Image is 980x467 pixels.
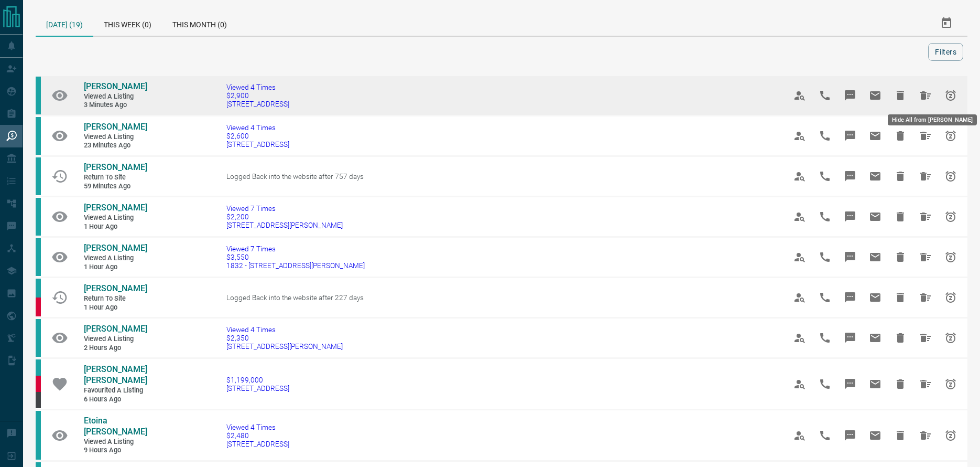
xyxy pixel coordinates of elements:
[812,83,837,108] span: Call
[226,204,343,229] a: Viewed 7 Times$2,200[STREET_ADDRESS][PERSON_NAME]
[913,83,938,108] span: Hide All from Aisha Aliyu
[913,285,938,310] span: Hide All from Abhishek Attri
[226,384,289,392] span: [STREET_ADDRESS]
[787,423,812,448] span: View Profile
[84,141,147,150] span: 23 minutes ago
[36,157,41,195] div: condos.ca
[36,279,41,298] div: condos.ca
[888,83,913,108] span: Hide
[84,214,147,222] span: Viewed a Listing
[837,245,863,270] span: Message
[226,213,343,221] span: $2,200
[84,182,147,191] span: 59 minutes ago
[888,114,977,125] div: Hide All from [PERSON_NAME]
[84,173,147,182] span: Return to Site
[226,221,343,229] span: [STREET_ADDRESS][PERSON_NAME]
[84,162,147,173] a: [PERSON_NAME]
[787,123,812,148] span: View Profile
[812,423,837,448] span: Call
[888,164,913,189] span: Hide
[938,204,963,229] span: Snooze
[84,344,147,353] span: 2 hours ago
[84,283,147,293] span: [PERSON_NAME]
[888,123,913,148] span: Hide
[863,164,888,189] span: Email
[36,117,41,155] div: condos.ca
[36,376,41,392] div: property.ca
[84,395,147,404] span: 6 hours ago
[863,325,888,351] span: Email
[226,253,365,261] span: $3,550
[36,77,41,114] div: condos.ca
[863,423,888,448] span: Email
[938,123,963,148] span: Snooze
[787,164,812,189] span: View Profile
[913,164,938,189] span: Hide All from Manju Jain
[938,164,963,189] span: Snooze
[226,140,289,148] span: [STREET_ADDRESS]
[837,204,863,229] span: Message
[226,376,289,392] a: $1,199,000[STREET_ADDRESS]
[84,335,147,344] span: Viewed a Listing
[36,198,41,236] div: condos.ca
[84,81,147,92] a: [PERSON_NAME]
[913,245,938,270] span: Hide All from Mikaela Humes
[812,123,837,148] span: Call
[812,164,837,189] span: Call
[837,83,863,108] span: Message
[863,372,888,397] span: Email
[84,122,147,132] span: [PERSON_NAME]
[787,372,812,397] span: View Profile
[84,243,147,254] a: [PERSON_NAME]
[84,324,147,335] a: [PERSON_NAME]
[888,245,913,270] span: Hide
[938,423,963,448] span: Snooze
[84,303,147,312] span: 1 hour ago
[934,10,959,36] button: Select Date Range
[226,132,289,140] span: $2,600
[938,372,963,397] span: Snooze
[226,431,289,440] span: $2,480
[84,81,147,91] span: [PERSON_NAME]
[84,294,147,303] span: Return to Site
[226,204,343,213] span: Viewed 7 Times
[226,423,289,431] span: Viewed 4 Times
[837,285,863,310] span: Message
[36,319,41,357] div: condos.ca
[837,325,863,351] span: Message
[787,83,812,108] span: View Profile
[787,204,812,229] span: View Profile
[888,423,913,448] span: Hide
[84,386,147,395] span: Favourited a Listing
[84,101,147,110] span: 3 minutes ago
[928,43,963,61] button: Filters
[863,245,888,270] span: Email
[226,245,365,253] span: Viewed 7 Times
[226,83,289,108] a: Viewed 4 Times$2,900[STREET_ADDRESS]
[863,285,888,310] span: Email
[837,423,863,448] span: Message
[226,423,289,448] a: Viewed 4 Times$2,480[STREET_ADDRESS]
[84,324,147,334] span: [PERSON_NAME]
[84,122,147,133] a: [PERSON_NAME]
[226,245,365,270] a: Viewed 7 Times$3,5501832 - [STREET_ADDRESS][PERSON_NAME]
[84,263,147,272] span: 1 hour ago
[938,285,963,310] span: Snooze
[84,283,147,294] a: [PERSON_NAME]
[226,293,364,302] span: Logged Back into the website after 227 days
[226,334,343,342] span: $2,350
[812,285,837,310] span: Call
[84,446,147,455] span: 9 hours ago
[36,298,41,316] div: property.ca
[913,123,938,148] span: Hide All from Manju Jain
[84,162,147,172] span: [PERSON_NAME]
[787,245,812,270] span: View Profile
[863,123,888,148] span: Email
[812,372,837,397] span: Call
[84,133,147,142] span: Viewed a Listing
[84,203,147,213] span: [PERSON_NAME]
[938,245,963,270] span: Snooze
[888,204,913,229] span: Hide
[938,325,963,351] span: Snooze
[36,359,41,376] div: condos.ca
